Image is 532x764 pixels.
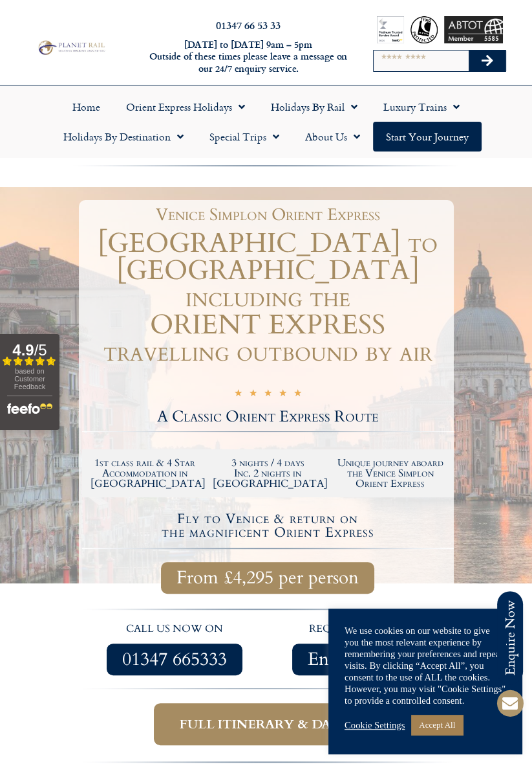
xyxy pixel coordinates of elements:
i: ★ [249,388,257,401]
div: We use cookies on our website to give you the most relevant experience by remembering your prefer... [345,625,506,706]
button: Search [469,51,506,71]
a: Luxury Trains [370,92,473,122]
a: 01347 665333 [107,644,242,675]
a: Orient Express Holidays [113,92,258,122]
div: 5/5 [234,387,302,401]
h1: Venice Simplon Orient Express [89,207,447,223]
i: ★ [264,388,272,401]
a: Start your Journey [373,122,482,152]
a: Cookie Settings [345,719,405,731]
h4: Fly to Venice & return on the magnificent Orient Express [84,512,452,539]
h2: 1st class rail & 4 Star Accommodation in [GEOGRAPHIC_DATA] [90,458,200,489]
a: 01347 66 53 33 [216,17,281,32]
h2: A Classic Orient Express Route [82,409,454,425]
a: Enquire Now [292,644,429,675]
a: About Us [292,122,373,152]
span: Full itinerary & dates [180,716,356,732]
h2: 3 nights / 4 days Inc. 2 nights in [GEOGRAPHIC_DATA] [213,458,323,489]
nav: Menu [6,92,526,152]
span: From £4,295 per person [176,570,359,586]
p: call us now on [89,621,262,638]
i: ★ [279,388,287,401]
i: ★ [234,388,242,401]
a: From £4,295 per person [161,562,374,594]
span: Enquire Now [308,651,413,668]
p: request a quote [274,621,447,638]
h6: [DATE] to [DATE] 9am – 5pm Outside of these times please leave a message on our 24/7 enquiry serv... [145,39,351,75]
i: ★ [293,388,302,401]
img: Planet Rail Train Holidays Logo [36,39,107,56]
a: Home [59,92,113,122]
a: Holidays by Destination [50,122,197,152]
span: 01347 665333 [122,651,227,668]
a: Accept All [411,715,463,735]
a: Full itinerary & dates [154,703,382,745]
h2: Unique journey aboard the Venice Simplon Orient Express [335,458,445,489]
h1: [GEOGRAPHIC_DATA] to [GEOGRAPHIC_DATA] including the ORIENT EXPRESS travelling outbound by air [82,230,454,366]
a: Special Trips [197,122,292,152]
a: Holidays by Rail [258,92,370,122]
